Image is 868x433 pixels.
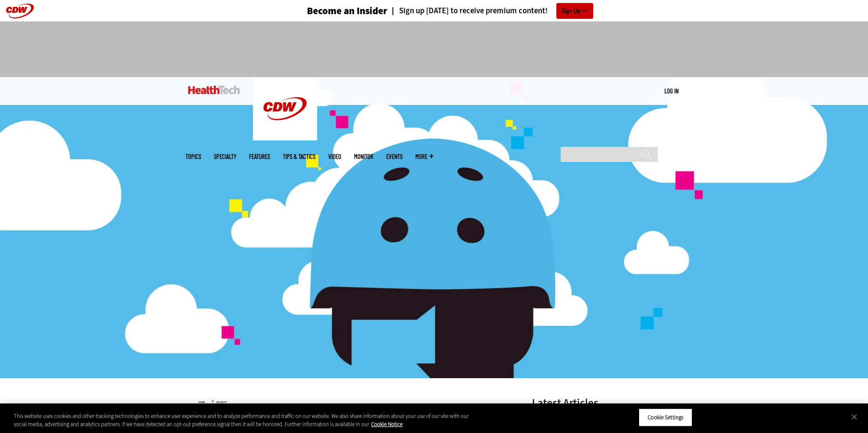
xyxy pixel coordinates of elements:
button: Cookie Settings [639,409,692,427]
img: Home [188,86,240,94]
a: Log in [664,87,679,95]
a: Become an Insider [275,6,387,16]
a: Home [198,400,205,404]
h3: Latest Articles [532,397,661,408]
a: More information about your privacy [371,421,402,428]
span: More [415,153,433,160]
div: User menu [664,87,679,96]
a: Sign up [DATE] to receive premium content! [387,7,548,15]
a: Security [216,400,227,404]
a: MonITor [354,153,373,160]
a: Events [386,153,402,160]
span: Specialty [214,153,236,160]
div: This website uses cookies and other tracking technologies to enhance user experience and to analy... [14,412,478,429]
a: Tips & Tactics [283,153,315,160]
a: Sign Up [556,3,593,19]
img: Home [253,77,317,140]
span: Topics [186,153,201,160]
h3: Become an Insider [307,6,387,16]
a: Features [249,153,270,160]
a: CDW [253,134,317,143]
iframe: advertisement [278,30,590,69]
a: Video [328,153,341,160]
div: » [198,397,510,404]
button: Close [845,408,864,427]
